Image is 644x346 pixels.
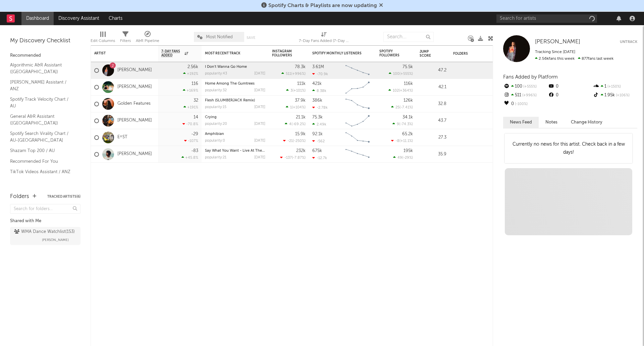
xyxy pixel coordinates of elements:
[14,228,75,236] div: WMA Dance Watchlist ( 153 )
[420,117,446,125] div: 43.7
[290,89,292,93] span: 3
[420,83,446,91] div: 42.1
[42,236,69,244] span: [PERSON_NAME]
[522,85,537,89] span: +555 %
[205,115,217,119] a: Crying
[10,130,74,144] a: Spotify Search Virality Chart / AU-[GEOGRAPHIC_DATA]
[312,98,322,103] div: 386k
[400,89,412,93] span: +364 %
[404,82,413,86] div: 116k
[183,88,198,93] div: +169 %
[254,105,265,109] div: [DATE]
[294,139,305,143] span: -250 %
[187,65,198,69] div: 2.56k
[535,57,613,61] span: 877 fans last week
[402,115,413,119] div: 34.1k
[47,195,80,198] button: Tracked Artists(6)
[299,37,349,45] div: 7-Day Fans Added (7-Day Fans Added)
[136,29,159,48] div: A&R Pipeline
[10,96,74,109] a: Spotify Track Velocity Chart / AU
[312,139,325,143] div: -562
[312,65,324,69] div: 3.61M
[391,105,413,109] div: ( )
[205,139,225,143] div: popularity: 0
[397,156,402,160] span: 49
[205,132,224,136] a: Amphibian
[606,85,621,89] span: +150 %
[117,118,152,123] a: [PERSON_NAME]
[312,132,323,136] div: 92.1k
[392,122,413,126] div: ( )
[393,89,399,93] span: 102
[402,132,413,136] div: 65.2k
[206,35,233,39] span: Most Notified
[289,122,291,126] span: 4
[420,134,446,142] div: 27.3
[388,88,413,93] div: ( )
[379,49,403,57] div: Spotify Followers
[120,29,131,48] div: Filters
[205,82,265,86] div: Home Among The Gumtrees
[10,113,74,127] a: General A&R Assistant ([GEOGRAPHIC_DATA])
[453,52,503,56] div: Folders
[312,72,328,76] div: -70.9k
[194,115,198,119] div: 14
[615,94,630,97] span: +106 %
[292,122,305,126] span: -69.2 %
[379,3,383,8] span: Dismiss
[205,156,226,159] div: popularity: 21
[191,132,198,136] div: -29
[205,82,255,86] a: Home Among The Gumtrees
[268,3,377,8] span: Spotify Charts & Playlists are now updating
[342,146,373,163] svg: Chart title
[539,117,564,128] button: Notes
[281,71,306,76] div: ( )
[295,65,306,69] div: 78.3k
[290,106,292,109] span: 1
[205,51,255,55] div: Most Recent Track
[496,14,597,23] input: Search for artists
[312,115,323,119] div: 75.3k
[286,105,306,109] div: ( )
[393,72,399,76] span: 100
[10,193,29,201] div: Folders
[342,62,373,79] svg: Chart title
[10,204,80,214] input: Search for folders...
[247,36,255,40] button: Save
[295,98,306,103] div: 37.9k
[10,217,80,225] div: Shared with Me
[286,72,291,76] span: 511
[280,155,306,160] div: ( )
[295,132,306,136] div: 15.9k
[548,91,592,100] div: 0
[293,89,305,93] span: +101 %
[285,122,306,126] div: ( )
[161,49,183,57] span: 7-Day Fans Added
[535,50,575,54] span: Tracking Since: [DATE]
[397,122,399,126] span: 9
[205,132,265,136] div: Amphibian
[296,115,306,119] div: 21.1k
[342,96,373,112] svg: Chart title
[254,139,265,143] div: [DATE]
[391,139,413,143] div: ( )
[205,149,301,153] a: Say What You Want - Live At The [GEOGRAPHIC_DATA]
[299,29,349,48] div: 7-Day Fans Added (7-Day Fans Added)
[10,147,74,154] a: Shazam Top 200 / AU
[205,115,265,119] div: Crying
[205,65,265,69] div: I Don't Wanna Go Home
[293,156,305,160] span: -7.87 %
[10,227,80,245] a: WMA Dance Watchlist(153)[PERSON_NAME]
[312,105,328,110] div: -2.78k
[420,150,446,158] div: 35.9
[400,106,412,109] span: -7.41 %
[194,98,198,103] div: 32
[395,139,399,143] span: -8
[505,134,632,163] div: Currently no news for this artist. Check back in a few days!
[535,57,575,61] span: 2.56k fans this week
[117,135,127,140] a: E^ST
[593,82,637,91] div: 1
[136,37,159,45] div: A&R Pipeline
[389,71,413,76] div: ( )
[535,39,580,45] span: [PERSON_NAME]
